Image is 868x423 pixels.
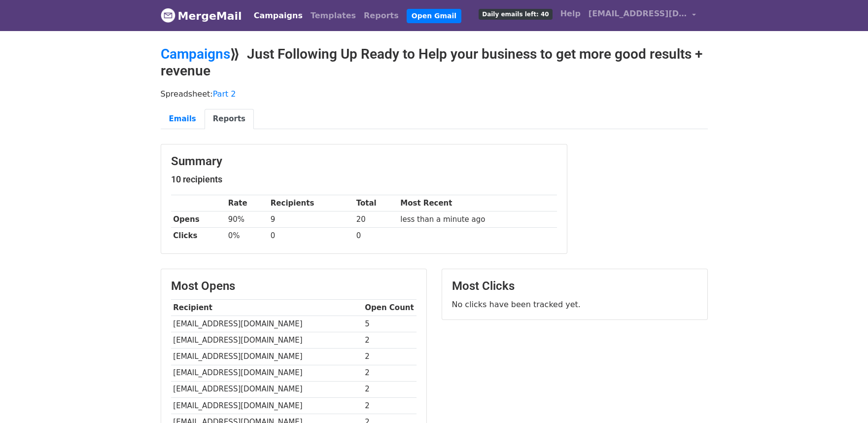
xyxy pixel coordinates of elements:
[171,397,363,414] td: [EMAIL_ADDRESS][DOMAIN_NAME]
[171,154,557,169] h3: Summary
[363,397,417,414] td: 2
[171,332,363,349] td: [EMAIL_ADDRESS][DOMAIN_NAME]
[161,46,708,79] h2: ⟫ Just Following Up Ready to Help your business to get more good results + revenue
[171,174,557,185] h5: 10 recipients
[452,279,697,293] h3: Most Clicks
[398,211,556,228] td: less than a minute ago
[250,6,307,26] a: Campaigns
[226,211,268,228] td: 90%
[226,195,268,211] th: Rate
[226,228,268,244] td: 0%
[268,211,354,228] td: 9
[205,109,254,129] a: Reports
[354,211,398,228] td: 20
[161,109,205,129] a: Emails
[171,279,417,293] h3: Most Opens
[161,89,708,99] p: Spreadsheet:
[268,228,354,244] td: 0
[407,9,461,23] a: Open Gmail
[360,6,403,26] a: Reports
[171,316,363,332] td: [EMAIL_ADDRESS][DOMAIN_NAME]
[161,46,230,62] a: Campaigns
[161,5,242,26] a: MergeMail
[479,9,552,20] span: Daily emails left: 40
[171,228,226,244] th: Clicks
[354,228,398,244] td: 0
[268,195,354,211] th: Recipients
[354,195,398,211] th: Total
[171,349,363,365] td: [EMAIL_ADDRESS][DOMAIN_NAME]
[363,365,417,381] td: 2
[556,4,585,24] a: Help
[363,381,417,397] td: 2
[398,195,556,211] th: Most Recent
[585,4,700,27] a: [EMAIL_ADDRESS][DOMAIN_NAME]
[171,365,363,381] td: [EMAIL_ADDRESS][DOMAIN_NAME]
[171,381,363,397] td: [EMAIL_ADDRESS][DOMAIN_NAME]
[363,332,417,349] td: 2
[589,8,687,20] span: [EMAIL_ADDRESS][DOMAIN_NAME]
[171,211,226,228] th: Opens
[213,89,236,99] a: Part 2
[363,349,417,365] td: 2
[475,4,556,24] a: Daily emails left: 40
[363,300,417,316] th: Open Count
[161,8,175,23] img: MergeMail logo
[171,300,363,316] th: Recipient
[307,6,360,26] a: Templates
[452,299,697,310] p: No clicks have been tracked yet.
[363,316,417,332] td: 5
